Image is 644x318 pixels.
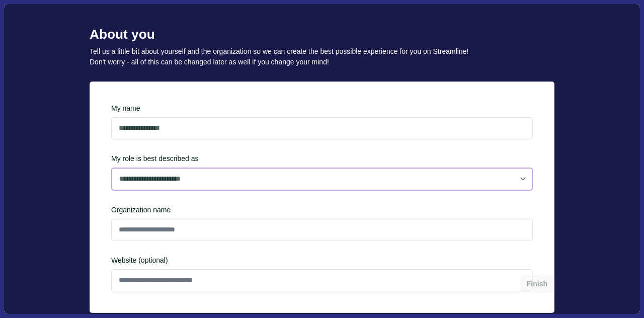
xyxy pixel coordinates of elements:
[90,46,554,57] p: Tell us a little bit about yourself and the organization so we can create the best possible exper...
[111,255,533,266] span: Website (optional)
[520,275,554,293] button: Finish
[90,57,554,67] p: Don't worry - all of this can be changed later as well if you change your mind!
[111,153,533,191] div: My role is best described as
[111,103,533,114] div: My name
[111,205,533,215] div: Organization name
[90,27,554,43] div: About you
